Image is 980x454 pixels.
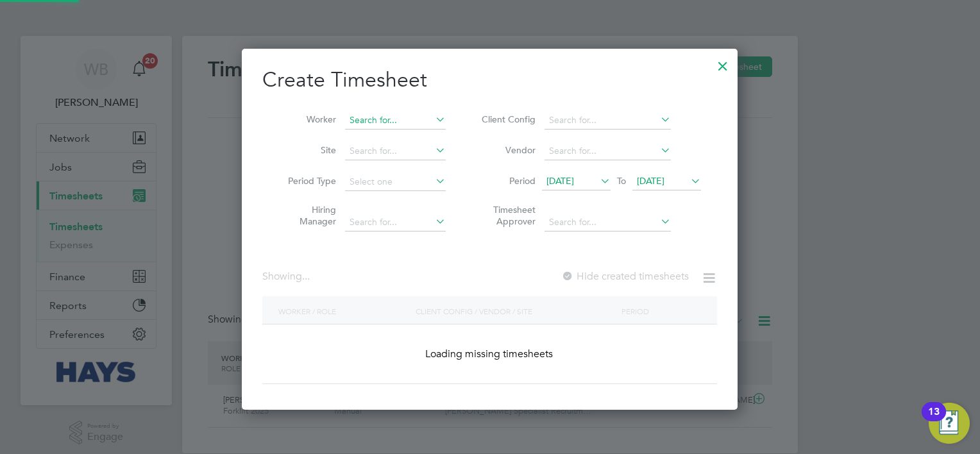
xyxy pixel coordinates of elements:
[262,270,312,283] div: Showing
[478,113,536,125] label: Client Config
[478,175,536,187] label: Period
[345,214,446,231] input: Search for...
[278,204,336,227] label: Hiring Manager
[928,412,940,428] div: 13
[345,173,446,191] input: Select one
[278,144,336,156] label: Site
[545,214,671,231] input: Search for...
[345,112,446,130] input: Search for...
[302,270,310,283] span: ...
[546,175,574,187] span: [DATE]
[613,172,630,189] span: To
[345,142,446,160] input: Search for...
[278,113,336,125] label: Worker
[478,144,536,156] label: Vendor
[637,175,664,187] span: [DATE]
[929,403,970,444] button: Open Resource Center, 13 new notifications
[545,112,671,130] input: Search for...
[262,67,717,94] h2: Create Timesheet
[545,142,671,160] input: Search for...
[561,270,689,283] label: Hide created timesheets
[478,204,536,227] label: Timesheet Approver
[278,175,336,187] label: Period Type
